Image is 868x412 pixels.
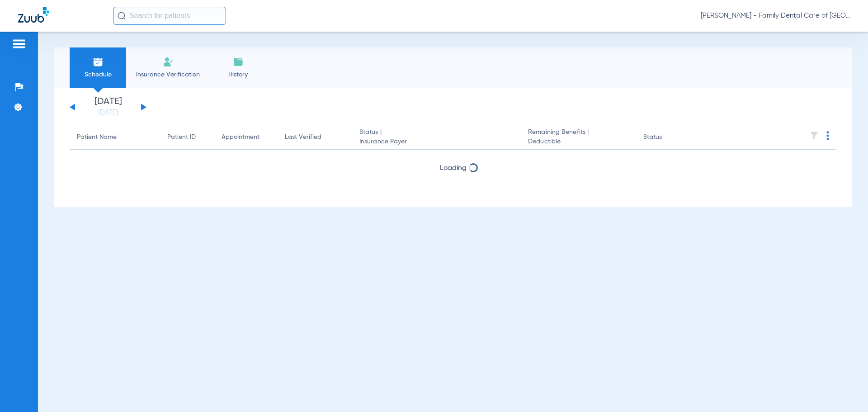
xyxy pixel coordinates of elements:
[352,125,521,150] th: Status |
[81,108,135,117] a: [DATE]
[440,165,467,172] span: Loading
[113,7,226,25] input: Search for patients
[12,38,26,49] img: hamburger-icon
[167,133,196,142] div: Patient ID
[285,133,321,142] div: Last Verified
[285,133,345,142] div: Last Verified
[636,125,697,150] th: Status
[217,70,259,79] span: History
[359,137,514,147] span: Insurance Payer
[93,57,104,67] img: Schedule
[528,137,628,147] span: Deductible
[76,70,119,79] span: Schedule
[77,133,153,142] div: Patient Name
[18,7,49,23] img: Zuub Logo
[810,131,819,140] img: filter.svg
[233,57,244,67] img: History
[826,131,829,140] img: group-dot-blue.svg
[77,133,117,142] div: Patient Name
[81,97,135,117] li: [DATE]
[222,133,259,142] div: Appointment
[133,70,203,79] span: Insurance Verification
[163,57,174,67] img: Manual Insurance Verification
[167,133,207,142] div: Patient ID
[118,12,126,20] img: Search Icon
[701,11,850,20] span: [PERSON_NAME] - Family Dental Care of [GEOGRAPHIC_DATA]
[521,125,636,150] th: Remaining Benefits |
[222,133,270,142] div: Appointment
